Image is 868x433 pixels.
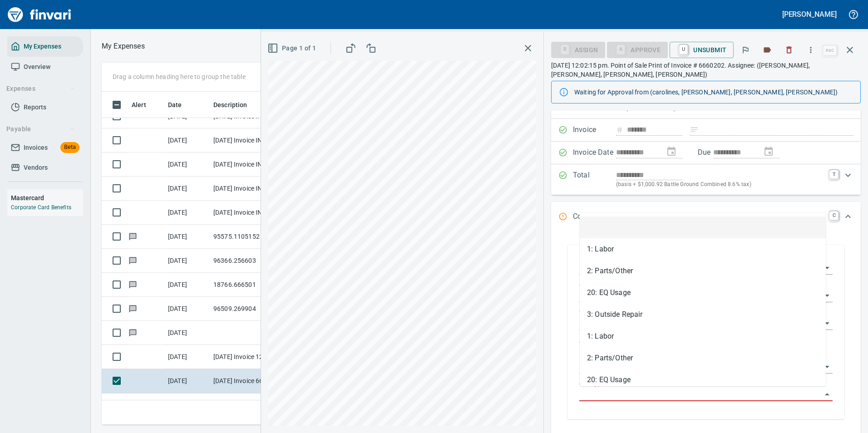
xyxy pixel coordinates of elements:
[210,345,291,369] td: [DATE] Invoice 120385490 from Superior Tire Service, Inc (1-10991)
[573,211,616,223] p: Code
[823,45,837,55] a: esc
[551,164,861,195] div: Expand
[210,153,291,177] td: [DATE] Invoice INV10262037 from [GEOGRAPHIC_DATA] (1-24796)
[3,80,79,97] button: Expenses
[551,45,605,53] div: Assign
[580,369,826,391] li: 20: EQ Usage
[168,99,194,110] span: Date
[132,99,146,110] span: Alert
[821,360,833,373] button: Open
[210,249,291,273] td: 96366.256603
[821,317,833,330] button: Open
[579,255,613,260] label: Expense Type
[829,211,838,220] a: C
[164,249,210,273] td: [DATE]
[574,84,853,100] div: Waiting for Approval from (carolines, [PERSON_NAME], [PERSON_NAME], [PERSON_NAME])
[164,177,210,201] td: [DATE]
[60,142,79,153] span: Beta
[580,304,826,325] li: 3: Outside Repair
[5,4,74,25] img: Finvari
[164,153,210,177] td: [DATE]
[102,41,145,52] nav: breadcrumb
[24,142,48,153] span: Invoices
[607,45,668,53] div: Cost Type required
[164,201,210,225] td: [DATE]
[679,44,688,54] a: U
[821,261,833,274] button: Open
[164,273,210,297] td: [DATE]
[210,128,291,153] td: [DATE] Invoice INV10229389A from [GEOGRAPHIC_DATA] (1-24796)
[580,282,826,304] li: 20: EQ Usage
[7,97,83,118] a: Reports
[164,128,210,153] td: [DATE]
[780,7,839,21] button: [PERSON_NAME]
[580,325,826,347] li: 1: Labor
[132,99,158,110] span: Alert
[128,330,138,335] span: Has messages
[579,354,590,359] label: Item
[782,10,837,19] h5: [PERSON_NAME]
[7,57,83,77] a: Overview
[6,123,75,135] span: Payable
[580,347,826,369] li: 2: Parts/Other
[551,61,861,79] p: [DATE] 12:02:15 pm. Point of Sale Print of Invoice # 6660202. Assignee: ([PERSON_NAME], [PERSON_N...
[210,225,291,249] td: 95575.1105152
[164,394,210,418] td: [DATE]
[113,72,246,81] p: Drag a column heading here to group the table
[210,273,291,297] td: 18766.666501
[128,305,138,311] span: Has messages
[616,180,824,189] p: (basis + $1,000.92 Battle Ground Combined 8.6% tax)
[24,61,50,73] span: Overview
[677,42,726,58] span: Unsubmit
[579,310,607,315] label: Work Order
[579,282,603,288] label: Company
[213,99,247,110] span: Description
[551,202,861,232] div: Expand
[164,345,210,369] td: [DATE]
[7,36,83,57] a: My Expenses
[7,138,83,158] a: InvoicesBeta
[24,41,61,52] span: My Expenses
[213,99,259,110] span: Description
[801,40,821,60] button: More
[579,337,833,346] p: 4310005: SkyTrak 6042L 6k Telehandler
[24,102,46,113] span: Reports
[573,170,616,189] p: Total
[11,204,71,211] a: Corporate Card Benefits
[24,162,48,173] span: Vendors
[821,388,833,401] button: Close
[210,369,291,393] td: [DATE] Invoice 6660202 from Superior Tire Service, Inc (1-10991)
[580,238,826,260] li: 1: Labor
[164,321,210,345] td: [DATE]
[779,40,799,60] button: Discard
[128,281,138,287] span: Has messages
[7,157,83,178] a: Vendors
[757,40,777,60] button: Labels
[128,257,138,263] span: Has messages
[579,381,604,387] label: Cost Type
[580,260,826,282] li: 2: Parts/Other
[829,170,838,179] a: T
[6,83,75,94] span: Expenses
[210,177,291,201] td: [DATE] Invoice INV10263634 from [GEOGRAPHIC_DATA] (1-24796)
[269,43,316,54] span: Page 1 of 1
[266,40,320,57] button: Page 1 of 1
[210,201,291,225] td: [DATE] Invoice INV10229997A from [GEOGRAPHIC_DATA] (1-24796)
[128,233,138,239] span: Has messages
[102,41,145,52] p: My Expenses
[210,297,291,321] td: 96509.269904
[11,193,83,203] h6: Mastercard
[164,369,210,393] td: [DATE]
[164,225,210,249] td: [DATE]
[821,289,833,302] button: Open
[735,40,755,60] button: Flag
[168,99,182,110] span: Date
[210,394,291,418] td: [DATE] Invoice 6660563 from Superior Tire Service, Inc (1-10991)
[164,297,210,321] td: [DATE]
[3,121,79,138] button: Payable
[670,42,734,58] button: UUnsubmit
